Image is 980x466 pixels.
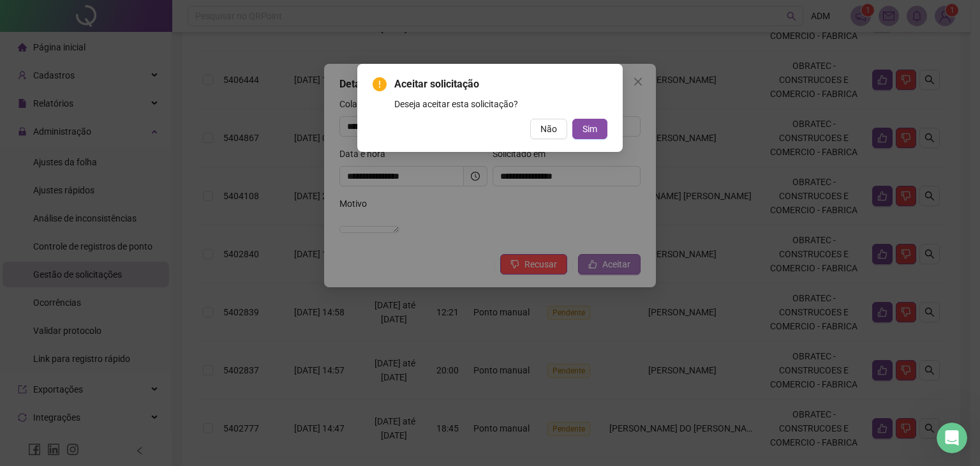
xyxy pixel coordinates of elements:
span: Não [540,122,557,136]
span: exclamation-circle [373,77,387,91]
button: Sim [572,119,607,139]
span: Sim [583,122,597,136]
span: Aceitar solicitação [394,77,607,92]
div: Deseja aceitar esta solicitação? [394,97,607,111]
button: Não [530,119,567,139]
iframe: Intercom live chat [937,423,967,453]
